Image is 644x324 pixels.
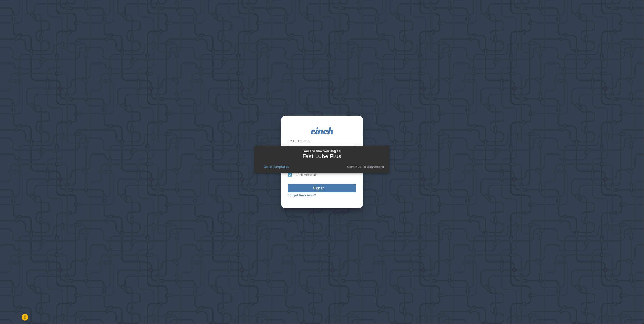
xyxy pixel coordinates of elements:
[262,163,291,170] button: Go to Templates
[264,165,289,168] p: Go to Templates
[347,165,384,168] p: Continue to Dashboard
[303,154,341,158] p: Fast Lube Plus
[345,163,386,170] button: Continue to Dashboard
[303,149,341,153] p: You are now working as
